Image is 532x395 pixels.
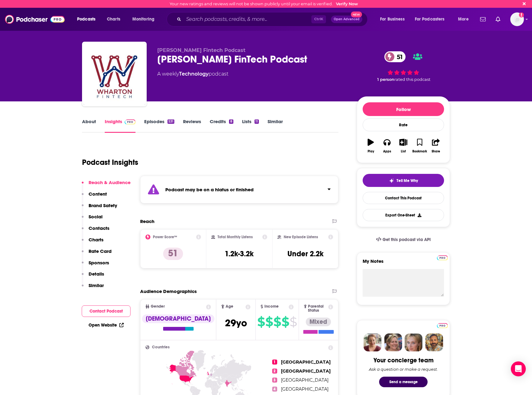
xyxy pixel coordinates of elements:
[105,118,135,133] a: InsightsPodchaser Pro
[82,225,109,237] button: Contacts
[82,260,109,271] button: Sponsors
[364,333,382,351] img: Sydney Profile
[510,12,524,26] img: User Profile
[281,368,331,374] span: [GEOGRAPHIC_DATA]
[383,237,431,242] span: Get this podcast via API
[165,187,254,193] strong: Podcast may be on a hiatus or finished
[144,118,174,133] a: Episodes531
[89,179,131,185] p: Reach & Audience
[257,317,265,327] span: $
[411,14,454,24] button: open menu
[89,214,103,220] p: Social
[284,235,318,239] h2: New Episode Listens
[384,333,402,351] img: Barbara Profile
[107,15,120,24] span: Charts
[140,218,154,224] h2: Reach
[369,367,438,372] div: Ask a question or make a request.
[394,77,430,82] span: rated this podcast
[519,12,524,17] svg: Email not verified
[184,14,311,24] input: Search podcasts, credits, & more...
[268,118,283,133] a: Similar
[379,135,395,157] button: Apps
[415,15,445,24] span: For Podcasters
[371,232,436,247] a: Get this podcast via API
[103,14,124,24] a: Charts
[82,158,138,167] h1: Podcast Insights
[218,235,253,239] h2: Total Monthly Listens
[179,71,209,77] a: Technology
[287,249,323,258] h3: Under 2.2k
[511,361,526,376] div: Open Intercom Messenger
[226,304,233,309] span: Age
[82,191,107,202] button: Content
[82,271,104,282] button: Details
[142,314,214,323] div: [DEMOGRAPHIC_DATA]
[383,150,391,153] div: Apps
[264,304,279,309] span: Income
[384,51,406,62] a: 51
[167,119,174,124] div: 531
[363,118,444,131] div: Rate
[368,150,374,153] div: Play
[210,118,233,133] a: Credits8
[82,179,131,191] button: Reach & Audience
[308,304,327,313] span: Parental Status
[82,282,104,294] button: Similar
[454,14,476,24] button: open menu
[363,135,379,157] button: Play
[411,135,428,157] button: Bookmark
[281,386,328,392] span: [GEOGRAPHIC_DATA]
[272,369,277,374] span: 2
[478,14,488,25] a: Show notifications dropdown
[82,214,103,225] button: Social
[89,271,104,277] p: Details
[82,305,131,317] button: Contact Podcast
[73,14,103,24] button: open menu
[163,248,183,260] p: 51
[437,322,448,328] a: Pro website
[225,317,247,329] span: 29 yo
[363,174,444,187] button: tell me why sparkleTell Me Why
[265,317,273,327] span: $
[380,15,405,24] span: For Business
[363,258,444,269] label: My Notes
[281,359,331,365] span: [GEOGRAPHIC_DATA]
[77,15,95,24] span: Podcasts
[510,12,524,26] span: Logged in as Citichaser
[89,323,124,328] a: Open Website
[437,255,448,260] img: Podchaser Pro
[428,135,444,157] button: Share
[82,118,96,133] a: About
[351,12,362,17] span: New
[82,202,117,214] button: Brand Safety
[157,47,245,53] span: [PERSON_NAME] Fintech Podcast
[458,15,469,24] span: More
[152,345,170,349] span: Countries
[425,333,443,351] img: Jon Profile
[5,13,65,25] a: Podchaser - Follow, Share and Rate Podcasts
[374,356,433,364] div: Your concierge team
[125,119,135,124] img: Podchaser Pro
[336,2,358,6] a: Verify Now
[89,225,109,231] p: Contacts
[225,249,254,258] h3: 1.2k-3.2k
[140,288,197,294] h2: Audience Demographics
[311,15,326,23] span: Ctrl K
[272,360,277,365] span: 1
[401,150,406,153] div: List
[437,323,448,328] img: Podchaser Pro
[255,119,259,124] div: 11
[82,237,103,248] button: Charts
[132,15,154,24] span: Monitoring
[510,12,524,26] button: Show profile menu
[493,14,503,25] a: Show notifications dropdown
[334,18,360,21] span: Open Advanced
[432,150,440,153] div: Share
[89,282,104,288] p: Similar
[405,333,423,351] img: Jules Profile
[128,14,163,24] button: open menu
[389,178,394,183] img: tell me why sparkle
[229,119,233,124] div: 8
[89,202,117,208] p: Brand Safety
[281,377,328,383] span: [GEOGRAPHIC_DATA]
